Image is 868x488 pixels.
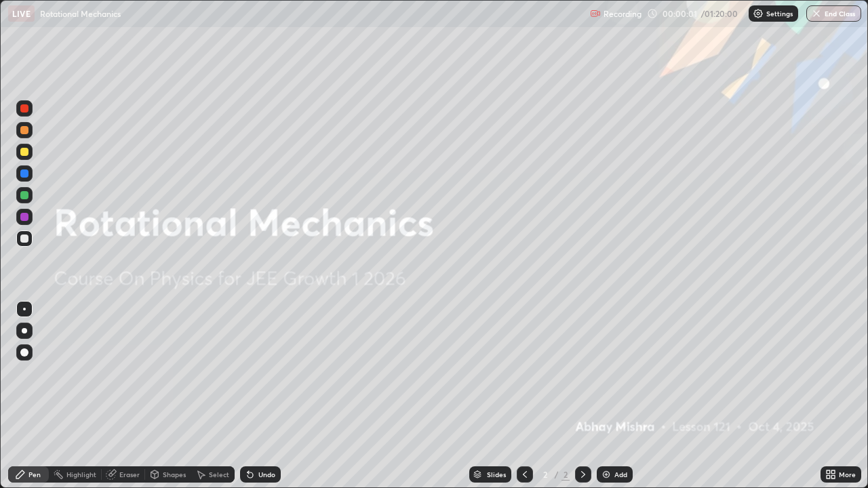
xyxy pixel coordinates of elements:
div: Pen [28,471,41,478]
img: class-settings-icons [753,8,764,19]
div: Add [614,471,627,478]
div: Eraser [119,471,140,478]
p: LIVE [12,8,31,19]
button: End Class [806,5,861,22]
img: add-slide-button [601,469,612,480]
div: Undo [258,471,275,478]
div: 2 [561,468,570,481]
div: More [839,471,856,478]
div: Highlight [66,471,96,478]
div: 2 [538,470,552,479]
p: Settings [766,10,793,17]
p: Recording [604,9,642,19]
div: Slides [487,471,506,478]
div: Shapes [163,471,186,478]
div: Select [209,471,229,478]
p: Rotational Mechanics [40,8,121,19]
img: end-class-cross [811,8,822,19]
div: / [555,470,559,479]
img: recording.375f2c34.svg [590,8,601,19]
